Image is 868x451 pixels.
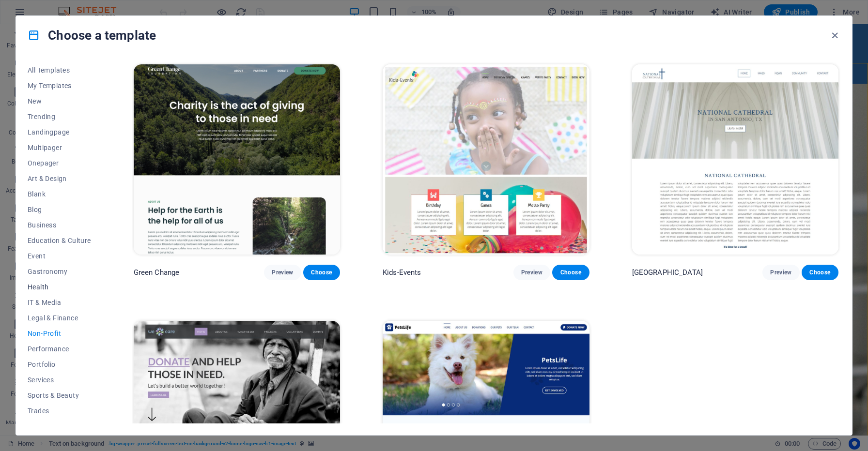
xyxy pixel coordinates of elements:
span: All Templates [28,66,91,74]
span: Gastronomy [28,268,91,275]
button: Trades [28,403,91,419]
span: Blank [28,190,91,198]
span: Services [28,376,91,384]
button: Blank [28,186,91,202]
span: Onepager [28,159,91,167]
button: Portfolio [28,357,91,372]
img: Kids-Events [383,64,589,255]
button: Choose [303,265,340,280]
p: Kids-Events [383,268,421,277]
span: Business [28,221,91,229]
button: Choose [552,265,589,280]
button: Event [28,248,91,264]
span: Health [28,283,91,291]
button: Preview [513,265,550,280]
span: My Templates [28,82,91,90]
h4: Choose a template [28,28,156,43]
button: IT & Media [28,295,91,310]
span: Blog [28,206,91,213]
button: Landingpage [28,124,91,140]
img: National Cathedral [632,64,838,255]
span: Choose [311,269,332,276]
span: Education & Culture [28,237,91,244]
span: Landingpage [28,128,91,136]
button: Services [28,372,91,388]
p: [GEOGRAPHIC_DATA] [632,268,703,277]
button: Health [28,279,91,295]
button: Performance [28,341,91,357]
button: Education & Culture [28,233,91,248]
span: Art & Design [28,175,91,182]
button: New [28,93,91,109]
button: Preview [264,265,301,280]
span: Trending [28,113,91,120]
span: Sports & Beauty [28,391,91,399]
button: Choose [802,265,838,280]
button: Legal & Finance [28,310,91,326]
span: Legal & Finance [28,314,91,322]
span: IT & Media [28,299,91,306]
span: Non-Profit [28,330,91,337]
span: Event [28,252,91,260]
span: Preview [521,269,542,276]
span: Multipager [28,144,91,151]
p: Green Change [134,268,180,277]
button: Non-Profit [28,326,91,341]
button: Multipager [28,140,91,155]
button: Business [28,217,91,233]
span: Choose [560,269,581,276]
button: Onepager [28,155,91,171]
button: My Templates [28,78,91,93]
button: Art & Design [28,171,91,186]
button: Blog [28,202,91,217]
span: Preview [770,269,791,276]
button: Trending [28,109,91,124]
img: Green Change [134,64,340,255]
span: Preview [272,269,293,276]
button: Preview [762,265,799,280]
span: Choose [809,269,831,276]
span: Trades [28,407,91,415]
span: New [28,97,91,105]
button: All Templates [28,62,91,78]
button: Travel [28,419,91,434]
span: Portfolio [28,361,91,368]
span: Travel [28,422,91,430]
span: Performance [28,345,91,353]
button: Gastronomy [28,264,91,279]
button: Sports & Beauty [28,388,91,403]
